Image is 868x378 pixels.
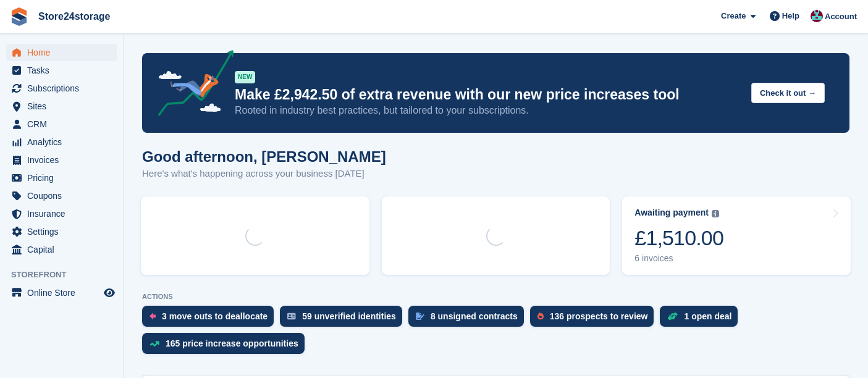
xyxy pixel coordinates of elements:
[235,104,741,117] p: Rooted in industry best practices, but tailored to your subscriptions.
[416,313,424,320] img: contract_signature_icon-13c848040528278c33f63329250d36e43548de30e8caae1d1a13099fd9432cc5.svg
[235,86,741,104] p: Make £2,942.50 of extra revenue with our new price increases tool
[6,44,117,61] a: menu
[530,306,660,333] a: 136 prospects to review
[684,311,731,321] div: 1 open deal
[27,44,101,61] span: Home
[27,151,101,169] span: Invoices
[6,187,117,204] a: menu
[150,313,156,320] img: move_outs_to_deallocate_icon-f764333ba52eb49d3ac5e1228854f67142a1ed5810a6f6cc68b1a99e826820c5.svg
[142,333,311,360] a: 165 price increase opportunities
[634,253,723,264] div: 6 invoices
[148,50,234,120] img: price-adjustments-announcement-icon-8257ccfd72463d97f412b2fc003d46551f7dbcb40ab6d574587a9cd5c0d94...
[10,7,28,26] img: stora-icon-8386f47178a22dfd0bd8f6a31ec36ba5ce8667c1dd55bd0f319d3a0aa187defe.svg
[27,284,101,301] span: Online Store
[11,269,123,281] span: Storefront
[721,10,746,22] span: Create
[102,285,117,300] a: Preview store
[27,223,101,240] span: Settings
[287,313,296,320] img: verify_identity-adf6edd0f0f0b5bbfe63781bf79b02c33cf7c696d77639b501bdc392416b5a36.svg
[142,293,849,301] p: ACTIONS
[751,83,825,103] button: Check it out →
[142,167,386,181] p: Here's what's happening across your business [DATE]
[235,71,255,83] div: NEW
[6,241,117,258] a: menu
[142,306,280,333] a: 3 move outs to deallocate
[811,10,823,22] img: George
[280,306,408,333] a: 59 unverified identities
[537,313,544,320] img: prospect-51fa495bee0391a8d652442698ab0144808aea92771e9ea1ae160a38d050c398.svg
[33,6,116,27] a: Store24storage
[6,80,117,97] a: menu
[27,62,101,79] span: Tasks
[27,115,101,133] span: CRM
[6,151,117,169] a: menu
[6,205,117,222] a: menu
[667,312,678,321] img: deal-1b604bf984904fb50ccaf53a9ad4b4a5d6e5aea283cecdc64d6e3604feb123c2.svg
[712,210,719,217] img: icon-info-grey-7440780725fd019a000dd9b08b2336e03edf1995a4989e88bcd33f0948082b44.svg
[825,10,857,23] span: Account
[166,338,298,348] div: 165 price increase opportunities
[634,225,723,251] div: £1,510.00
[142,148,386,165] h1: Good afternoon, [PERSON_NAME]
[27,205,101,222] span: Insurance
[162,311,268,321] div: 3 move outs to deallocate
[302,311,396,321] div: 59 unverified identities
[550,311,648,321] div: 136 prospects to review
[27,80,101,97] span: Subscriptions
[622,196,851,275] a: Awaiting payment £1,510.00 6 invoices
[6,115,117,133] a: menu
[660,306,744,333] a: 1 open deal
[6,62,117,79] a: menu
[27,241,101,258] span: Capital
[6,284,117,301] a: menu
[408,306,530,333] a: 8 unsigned contracts
[634,208,709,218] div: Awaiting payment
[27,169,101,187] span: Pricing
[27,187,101,204] span: Coupons
[150,341,159,346] img: price_increase_opportunities-93ffe204e8149a01c8c9dc8f82e8f89637d9d84a8eef4429ea346261dce0b2c0.svg
[6,98,117,115] a: menu
[6,223,117,240] a: menu
[782,10,799,22] span: Help
[431,311,518,321] div: 8 unsigned contracts
[27,133,101,151] span: Analytics
[27,98,101,115] span: Sites
[6,169,117,187] a: menu
[6,133,117,151] a: menu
